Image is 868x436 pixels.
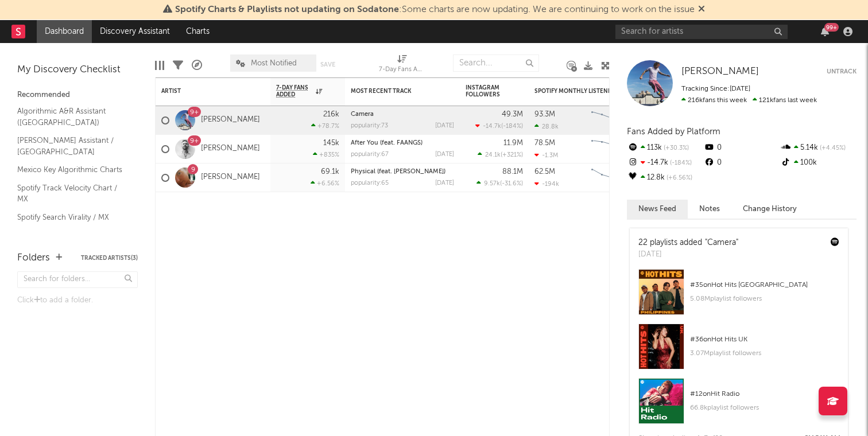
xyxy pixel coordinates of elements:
button: Change History [731,200,808,219]
span: -184 % [668,160,692,166]
a: Mexico Key Algorithmic Charts [17,163,126,176]
div: 78.5M [534,139,555,147]
div: 113k [627,141,703,155]
span: 9.57k [484,181,500,187]
div: 88.1M [502,168,523,176]
span: 121k fans last week [681,97,817,104]
div: 145k [323,139,339,147]
div: 93.3M [534,111,555,118]
a: #35onHot Hits [GEOGRAPHIC_DATA]5.08Mplaylist followers [630,269,848,324]
div: ( ) [475,122,523,130]
div: 0 [703,141,780,155]
div: [DATE] [435,151,454,158]
div: # 36 on Hot Hits UK [690,333,839,347]
div: 3.07M playlist followers [690,347,839,360]
div: 5.14k [780,141,857,155]
div: 62.5M [534,168,555,176]
a: [PERSON_NAME] [201,115,260,125]
div: +6.56 % [311,180,339,187]
a: Algorithmic A&R Assistant ([GEOGRAPHIC_DATA]) [17,105,126,129]
div: # 35 on Hot Hits [GEOGRAPHIC_DATA] [690,278,839,292]
div: popularity: 65 [351,180,389,186]
span: +30.3 % [662,145,689,151]
a: Physical (feat. [PERSON_NAME]) [351,169,445,175]
div: Most Recent Track [351,88,437,95]
a: [PERSON_NAME] [201,173,260,182]
button: 99+ [821,27,829,36]
span: Most Notified [251,60,297,67]
a: Discovery Assistant [92,20,178,43]
span: -31.6 % [502,181,521,187]
span: +321 % [502,152,521,158]
div: 216k [323,111,339,118]
span: -14.7k [483,123,501,130]
a: [PERSON_NAME] [201,144,260,154]
div: Filters [173,49,183,82]
div: After You (feat. FAANGS) [351,140,454,146]
span: -184 % [503,123,521,130]
a: #36onHot Hits UK3.07Mplaylist followers [630,324,848,378]
button: Tracked Artists(3) [81,255,138,261]
span: Spotify Charts & Playlists not updating on Sodatone [175,5,399,14]
div: 28.8k [534,123,559,130]
input: Search for artists [615,25,788,39]
div: Artist [161,88,247,95]
span: [PERSON_NAME] [681,67,759,76]
div: ( ) [476,180,523,187]
button: Save [320,61,335,68]
svg: Chart title [586,135,638,163]
div: ( ) [478,151,523,158]
a: [PERSON_NAME] [681,66,759,77]
div: A&R Pipeline [192,49,202,82]
div: Instagram Followers [466,84,506,98]
span: +4.45 % [818,145,846,151]
a: After You (feat. FAANGS) [351,140,423,146]
div: My Discovery Checklist [17,63,138,77]
div: 0 [703,155,780,170]
input: Search for folders... [17,271,138,288]
svg: Chart title [586,163,638,192]
div: +78.7 % [311,122,339,130]
span: +6.56 % [665,175,692,181]
div: popularity: 67 [351,151,389,158]
div: 5.08M playlist followers [690,292,839,306]
span: 7-Day Fans Added [276,84,313,98]
div: Click to add a folder. [17,294,138,307]
div: Physical (feat. Troye Sivan) [351,169,454,175]
span: Dismiss [698,5,705,14]
div: [DATE] [638,249,738,260]
div: 49.3M [502,111,523,118]
div: 100k [780,155,857,170]
div: # 12 on Hit Radio [690,387,839,401]
span: Tracking Since: [DATE] [681,85,750,92]
div: Folders [17,251,50,265]
div: -14.7k [627,155,703,170]
a: Spotify Track Velocity Chart / MX [17,182,126,205]
span: Fans Added by Platform [627,127,720,136]
span: 216k fans this week [681,97,747,104]
span: 24.1k [485,152,501,158]
button: News Feed [627,200,688,219]
a: Spotify Search Virality / MX [17,211,126,224]
div: [DATE] [435,180,454,186]
div: Camera [351,111,454,118]
span: : Some charts are now updating. We are continuing to work on the issue [175,5,695,14]
svg: Chart title [586,106,638,135]
a: Spotify Addiction Chart / MX [17,229,126,242]
a: Camera [351,111,374,118]
button: Untrack [827,66,857,77]
a: #12onHit Radio66.8kplaylist followers [630,378,848,433]
div: 11.9M [503,139,523,147]
div: Edit Columns [155,49,164,82]
div: 12.8k [627,170,703,185]
div: 69.1k [321,168,339,176]
div: Recommended [17,88,138,102]
div: 7-Day Fans Added (7-Day Fans Added) [379,49,425,82]
div: 22 playlists added [638,237,738,249]
button: Notes [688,200,731,219]
div: 66.8k playlist followers [690,401,839,415]
div: [DATE] [435,123,454,129]
input: Search... [453,54,539,72]
a: [PERSON_NAME] Assistant / [GEOGRAPHIC_DATA] [17,134,126,158]
div: 7-Day Fans Added (7-Day Fans Added) [379,63,425,77]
